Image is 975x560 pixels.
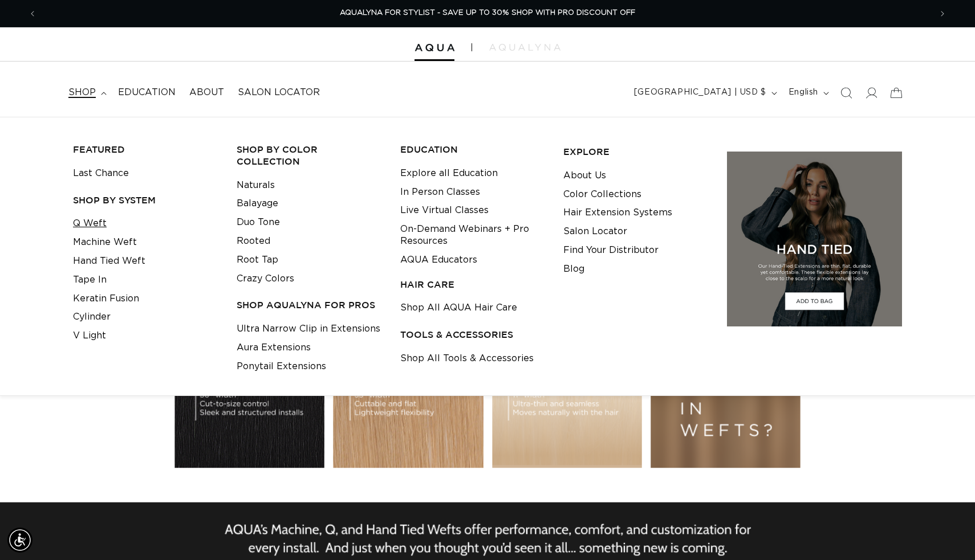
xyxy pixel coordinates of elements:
button: English [782,82,834,104]
a: Blog [563,260,584,279]
iframe: Chat Widget [918,505,975,560]
a: V Light [73,326,106,345]
h3: FEATURED [73,144,219,156]
a: Keratin Fusion [73,289,139,308]
span: shop [68,87,96,99]
a: About [182,80,231,105]
a: On-Demand Webinars + Pro Resources [400,220,546,251]
a: Education [111,80,182,105]
a: Shop All AQUA Hair Care [400,299,517,317]
a: Hand Tied Weft [73,252,145,271]
a: Cylinder [73,308,111,326]
a: About Us [563,166,606,185]
a: Ponytail Extensions [237,357,326,376]
a: Ultra Narrow Clip in Extensions [237,320,380,338]
button: Next announcement [930,3,955,24]
a: Salon Locator [563,222,627,241]
a: Rooted [237,232,270,251]
a: Duo Tone [237,213,280,232]
a: Naturals [237,176,275,195]
button: [GEOGRAPHIC_DATA] | USD $ [627,82,782,104]
h3: Shop by Color Collection [237,144,383,167]
h3: HAIR CARE [400,279,546,291]
a: Machine Weft [73,233,137,252]
a: Aura Extensions [237,338,311,357]
a: Live Virtual Classes [400,201,489,220]
button: Previous announcement [20,3,45,24]
a: Crazy Colors [237,269,294,288]
a: Color Collections [563,185,641,204]
img: aqualyna.com [489,44,560,51]
a: In Person Classes [400,183,480,202]
a: Tape In [73,271,107,289]
h3: EXPLORE [563,146,709,158]
span: English [789,87,818,99]
h3: SHOP BY SYSTEM [73,194,219,206]
a: Last Chance [73,164,129,183]
span: Education [118,87,176,99]
h3: Shop AquaLyna for Pros [237,299,383,311]
a: Shop All Tools & Accessories [400,349,534,368]
a: Q Weft [73,214,107,233]
span: Salon Locator [238,87,320,99]
span: [GEOGRAPHIC_DATA] | USD $ [634,87,766,99]
a: Salon Locator [231,80,327,105]
summary: Search [834,80,859,105]
summary: shop [62,80,111,105]
a: Find Your Distributor [563,241,659,260]
h3: TOOLS & ACCESSORIES [400,329,546,341]
a: Hair Extension Systems [563,203,672,222]
a: Explore all Education [400,164,498,183]
div: Accessibility Menu [7,528,32,553]
a: Root Tap [237,251,278,269]
a: AQUA Educators [400,251,477,269]
h3: EDUCATION [400,144,546,156]
span: AQUALYNA FOR STYLIST - SAVE UP TO 30% SHOP WITH PRO DISCOUNT OFF [340,9,635,17]
img: Aqua Hair Extensions [415,44,454,52]
a: Balayage [237,194,278,213]
span: About [189,87,224,99]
